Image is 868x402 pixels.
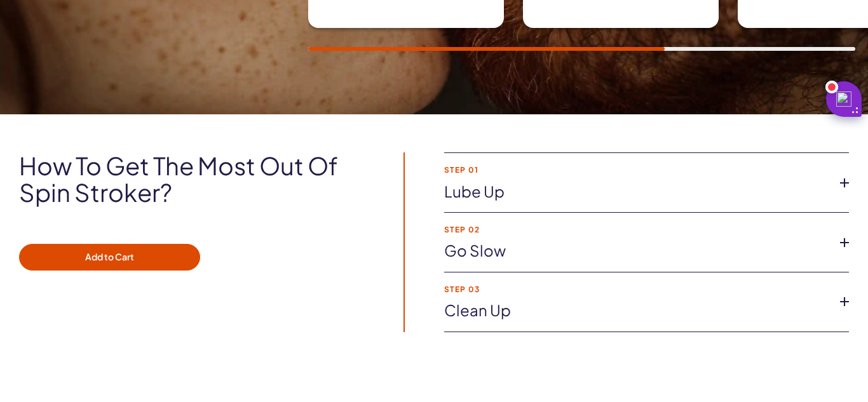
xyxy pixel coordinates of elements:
[19,152,368,206] h2: How to get the most out of Spin Stroker?
[444,240,829,262] a: Go slow
[444,225,829,234] strong: Step 02
[444,285,829,293] strong: Step 03
[444,166,829,174] strong: Step 01
[19,244,200,271] button: Add to Cart
[444,300,829,321] a: Clean up
[444,181,829,203] a: Lube up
